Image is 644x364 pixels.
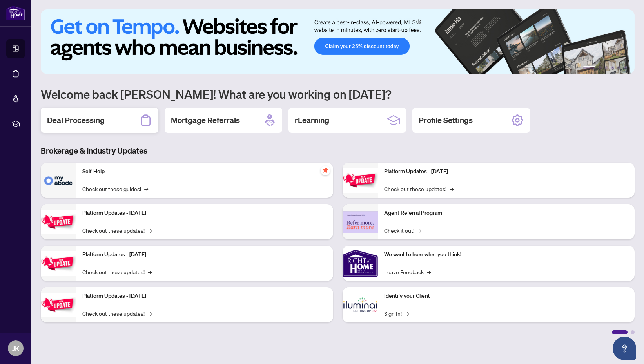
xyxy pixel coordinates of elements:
button: 6 [624,66,627,69]
p: Platform Updates - [DATE] [82,209,327,217]
img: Self-Help [41,163,76,198]
span: → [144,185,148,193]
span: → [417,226,421,235]
span: → [148,226,152,235]
h2: Mortgage Referrals [171,115,240,126]
a: Check out these updates!→ [82,309,152,318]
a: Sign In!→ [384,309,409,318]
p: Platform Updates - [DATE] [82,292,327,301]
p: Platform Updates - [DATE] [384,167,629,176]
img: Platform Updates - June 23, 2025 [343,168,378,193]
button: 4 [611,66,614,69]
h2: Profile Settings [419,115,473,126]
button: Open asap [613,337,636,360]
a: Check out these updates!→ [82,268,152,276]
p: Identify your Client [384,292,629,301]
img: We want to hear what you think! [343,246,378,281]
button: 2 [599,66,602,69]
a: Check it out!→ [384,226,421,235]
button: 5 [617,66,620,69]
a: Leave Feedback→ [384,268,431,276]
img: Agent Referral Program [343,211,378,233]
h2: Deal Processing [47,115,105,126]
span: → [427,268,431,276]
span: → [148,268,152,276]
a: Check out these guides!→ [82,185,148,193]
a: Check out these updates!→ [82,226,152,235]
p: Agent Referral Program [384,209,629,217]
h1: Welcome back [PERSON_NAME]! What are you working on [DATE]? [41,87,635,101]
span: JK [12,343,20,354]
img: Slide 0 [41,9,635,74]
img: Platform Updates - July 8, 2025 [41,293,76,317]
img: Platform Updates - September 16, 2025 [41,210,76,234]
img: logo [6,6,25,20]
span: pushpin [321,166,330,175]
span: → [148,309,152,318]
span: → [405,309,409,318]
button: 3 [605,66,608,69]
span: → [450,185,454,193]
button: 1 [583,66,595,69]
p: We want to hear what you think! [384,250,629,259]
h2: rLearning [295,115,329,126]
img: Platform Updates - July 21, 2025 [41,251,76,276]
p: Self-Help [82,167,327,176]
p: Platform Updates - [DATE] [82,250,327,259]
img: Identify your Client [343,287,378,322]
h3: Brokerage & Industry Updates [41,145,635,156]
a: Check out these updates!→ [384,185,454,193]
